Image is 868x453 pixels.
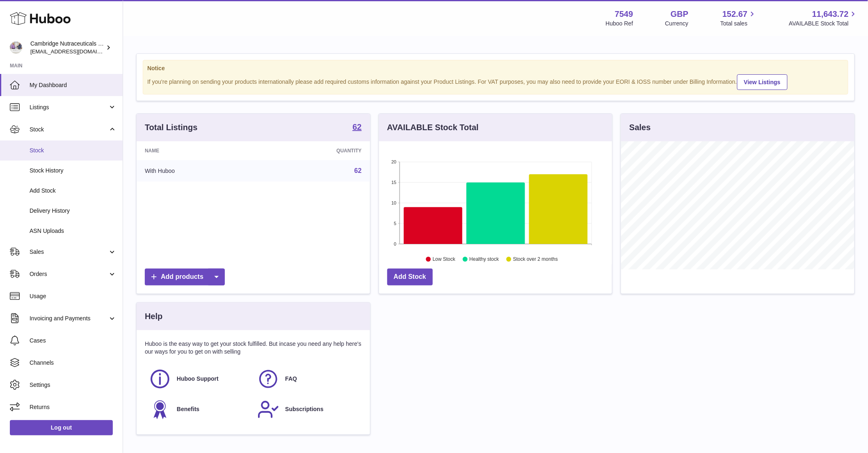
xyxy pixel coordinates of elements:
[30,359,116,367] span: Channels
[391,180,396,185] text: 15
[30,167,116,175] span: Stock History
[615,9,633,20] strong: 7549
[722,9,747,20] span: 152.67
[147,64,844,72] strong: Notice
[671,9,688,20] strong: GBP
[606,20,633,28] div: Huboo Ref
[30,48,121,55] span: [EMAIL_ADDRESS][DOMAIN_NAME]
[513,257,558,262] text: Stock over 2 months
[391,159,396,164] text: 20
[149,398,249,421] a: Benefits
[257,398,357,421] a: Subscriptions
[285,375,297,383] span: FAQ
[394,221,396,226] text: 5
[10,41,22,54] img: qvc@camnutra.com
[30,270,108,278] span: Orders
[145,340,362,356] p: Huboo is the easy way to get your stock fulfilled. But incase you need any help here's our ways f...
[354,167,362,174] a: 62
[391,200,396,205] text: 10
[789,9,858,28] a: 11,643.72 AVAILABLE Stock Total
[145,122,198,133] h3: Total Listings
[720,9,757,28] a: 152.67 Total sales
[30,40,104,55] div: Cambridge Nutraceuticals Ltd
[30,103,108,111] span: Listings
[10,420,113,435] a: Log out
[285,405,323,413] span: Subscriptions
[30,337,116,345] span: Cases
[260,141,370,160] th: Quantity
[137,141,260,160] th: Name
[720,20,757,28] span: Total sales
[177,375,219,383] span: Huboo Support
[149,368,249,390] a: Huboo Support
[30,248,108,256] span: Sales
[665,20,689,28] div: Currency
[812,9,849,20] span: 11,643.72
[30,207,116,215] span: Delivery History
[145,269,225,285] a: Add products
[137,160,260,182] td: With Huboo
[30,126,108,133] span: Stock
[30,147,116,154] span: Stock
[629,122,651,133] h3: Sales
[30,292,116,300] span: Usage
[469,257,499,262] text: Healthy stock
[352,123,361,131] strong: 62
[352,123,361,133] a: 62
[789,20,858,28] span: AVAILABLE Stock Total
[257,368,357,390] a: FAQ
[145,311,162,322] h3: Help
[30,403,116,411] span: Returns
[737,74,788,90] a: View Listings
[387,269,433,285] a: Add Stock
[177,405,199,413] span: Benefits
[30,227,116,235] span: ASN Uploads
[30,381,116,389] span: Settings
[394,241,396,246] text: 0
[30,315,108,322] span: Invoicing and Payments
[147,73,844,90] div: If you're planning on sending your products internationally please add required customs informati...
[433,257,456,262] text: Low Stock
[30,187,116,195] span: Add Stock
[387,122,479,133] h3: AVAILABLE Stock Total
[30,81,116,89] span: My Dashboard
